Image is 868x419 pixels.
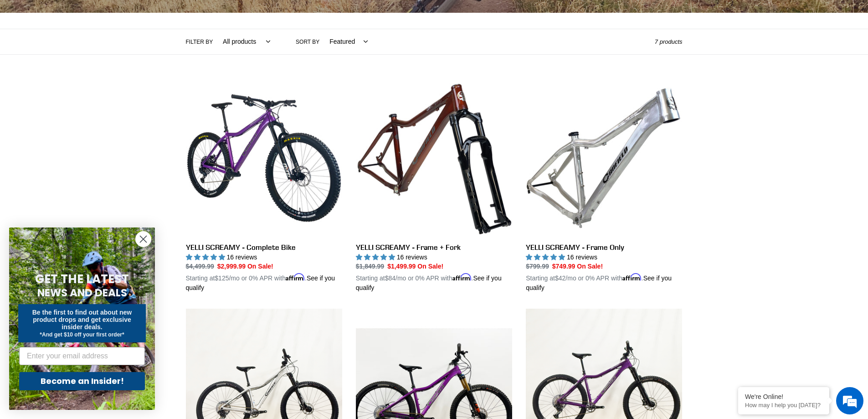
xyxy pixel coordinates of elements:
[61,51,167,63] div: Chat with us now
[5,249,174,281] textarea: Type your message and hit 'Enter'
[135,231,151,247] button: Close dialog
[655,38,683,45] span: 7 products
[296,38,319,46] label: Sort by
[10,50,24,64] div: Navigation go back
[19,372,145,390] button: Become an Insider!
[745,402,822,409] p: How may I help you today?
[745,393,822,400] div: We're Online!
[37,285,127,300] span: NEWS AND DEALS
[40,331,124,338] span: *And get $10 off your first order*
[29,46,52,68] img: d_696896380_company_1647369064580_696896380
[149,5,171,26] div: Minimize live chat window
[53,115,126,207] span: We're online!
[35,271,129,287] span: GET THE LATEST
[32,309,132,331] span: Be the first to find out about new product drops and get exclusive insider deals.
[19,347,145,365] input: Enter your email address
[186,38,213,46] label: Filter by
